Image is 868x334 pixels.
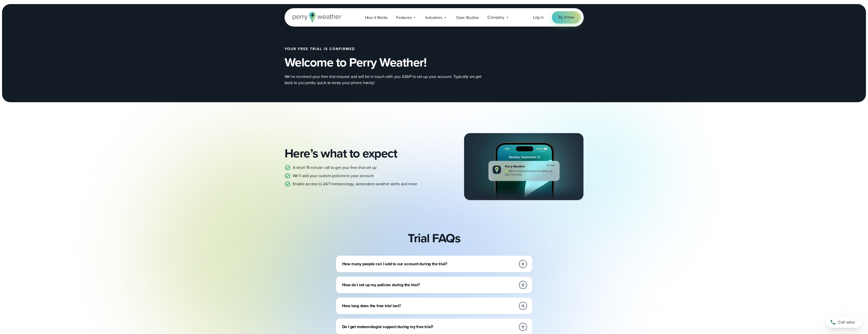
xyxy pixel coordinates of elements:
[285,74,489,86] p: We’ve received your free trial request and will be in touch with you ASAP to set up your account....
[285,47,507,51] h2: Your free trial is confirmed
[558,14,574,20] span: Try it free
[826,317,862,328] a: Call sales
[396,15,411,21] span: Features
[293,181,417,187] p: Enable access to 24/7 meteorology, automated weather alerts and more
[293,173,374,179] p: We’ll add your custom policies to your account
[838,319,855,325] span: Call sales
[285,55,507,70] h2: Welcome to Perry Weather!
[552,11,581,24] a: Try it free
[365,15,388,21] span: How it Works
[408,231,460,245] h2: Trial FAQs
[342,282,516,288] h3: How do I set up my policies during the trial?
[533,14,544,20] span: Log in
[342,303,516,309] h3: How long does the free trial last?
[487,14,504,20] span: Company
[456,15,479,21] span: Case Studies
[452,12,483,23] a: Case Studies
[342,261,516,267] h3: How many people can I add to our account during the trial?
[533,14,544,20] a: Log in
[425,15,442,21] span: Industries
[342,324,516,330] h3: Do I get meteorologist support during my free trial?
[361,12,392,23] a: How it Works
[285,146,430,160] h2: Here’s what to expect
[293,165,377,171] p: A short 15 minute call to get your free trial set up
